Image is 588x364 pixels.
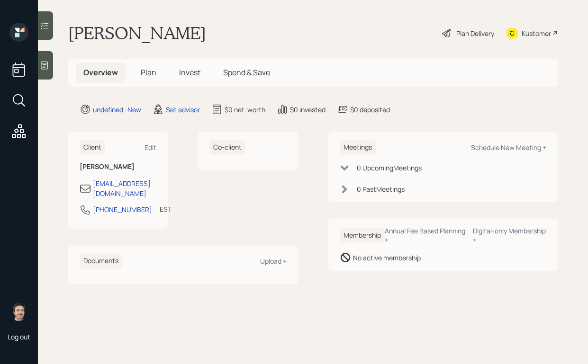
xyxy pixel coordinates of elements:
[357,184,405,194] div: 0 Past Meeting s
[80,163,156,171] h6: [PERSON_NAME]
[179,67,200,78] span: Invest
[522,28,551,38] div: Kustomer
[223,67,270,78] span: Spend & Save
[209,140,245,155] h6: Co-client
[141,67,156,78] span: Plan
[166,105,200,115] div: Set advisor
[471,143,546,152] div: Schedule New Meeting +
[83,67,118,78] span: Overview
[340,140,376,155] h6: Meetings
[8,332,30,341] div: Log out
[225,105,265,115] div: $0 net-worth
[160,204,172,214] div: EST
[290,105,326,115] div: $0 invested
[93,204,152,214] div: [PHONE_NUMBER]
[260,257,287,266] div: Upload +
[456,28,494,38] div: Plan Delivery
[357,163,422,173] div: 0 Upcoming Meeting s
[80,140,105,155] h6: Client
[93,178,156,198] div: [EMAIL_ADDRESS][DOMAIN_NAME]
[145,143,156,152] div: Edit
[385,226,465,244] div: Annual Fee Based Planning +
[473,226,546,244] div: Digital-only Membership +
[93,105,141,115] div: undefined · New
[350,105,390,115] div: $0 deposited
[68,23,206,44] h1: [PERSON_NAME]
[353,253,421,263] div: No active membership
[340,228,385,243] h6: Membership
[80,253,122,269] h6: Documents
[9,302,28,321] img: robby-grisanti-headshot.png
